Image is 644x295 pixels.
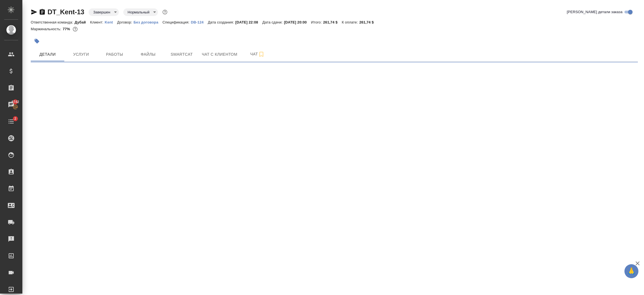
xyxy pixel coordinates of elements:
p: Клиент: [90,20,105,24]
p: Дубай [75,20,90,24]
span: Файлы [135,51,162,58]
p: [DATE] 22:08 [235,20,262,24]
button: Нормальный [126,10,151,15]
button: Завершен [91,10,112,15]
span: 2 [11,116,20,121]
p: Спецификация: [162,20,191,24]
p: Без договора [134,20,163,24]
button: Добавить тэг [31,35,43,47]
span: Услуги [68,51,94,58]
svg: Подписаться [258,51,265,58]
span: 6742 [8,99,22,105]
span: 🙏 [627,265,636,277]
button: 🙏 [624,264,638,278]
span: Работы [101,51,128,58]
button: 58.80 USD; 30.00 RUB; [72,25,79,33]
span: Чат [244,51,271,58]
p: Kent [105,20,117,24]
a: Без договора [134,20,163,24]
p: Ответственная команда: [31,20,75,24]
button: Доп статусы указывают на важность/срочность заказа [161,8,169,16]
p: К оплате: [342,20,359,24]
a: DB-124 [191,20,208,24]
a: DT_Kent-13 [48,8,84,16]
p: Маржинальность: [31,27,63,31]
div: Завершен [89,8,119,16]
span: Детали [34,51,61,58]
p: Дата создания: [208,20,235,24]
span: Чат с клиентом [202,51,237,58]
a: 6742 [1,98,21,112]
p: [DATE] 20:00 [284,20,311,24]
a: Kent [105,20,117,24]
p: Итого: [311,20,323,24]
div: Завершен [123,8,158,16]
span: Smartcat [168,51,195,58]
p: 261,74 $ [323,20,342,24]
button: Скопировать ссылку [39,9,46,15]
p: 261,74 $ [359,20,378,24]
p: 77% [63,27,71,31]
a: 2 [1,114,21,128]
span: [PERSON_NAME] детали заказа [567,9,622,15]
button: Скопировать ссылку для ЯМессенджера [31,9,37,15]
p: DB-124 [191,20,208,24]
p: Договор: [117,20,134,24]
p: Дата сдачи: [262,20,284,24]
